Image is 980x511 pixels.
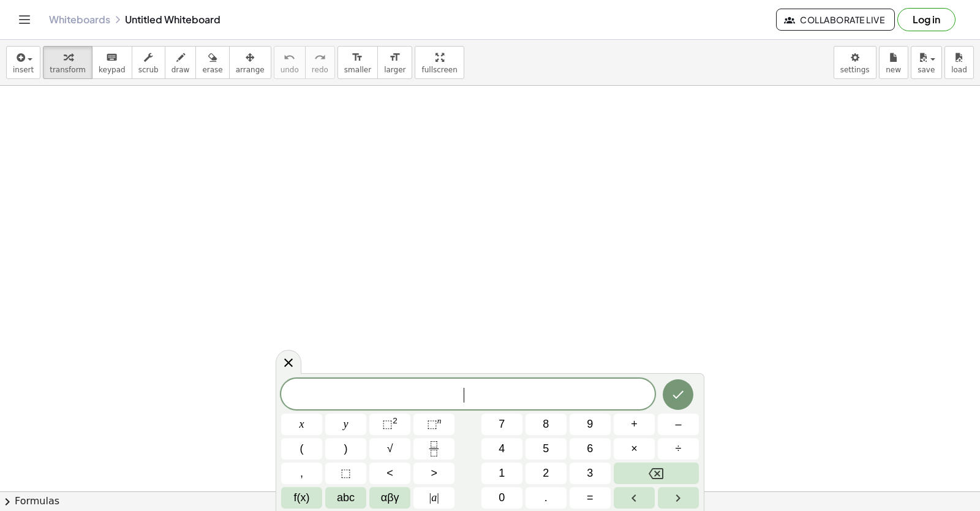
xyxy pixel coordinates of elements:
[431,465,437,482] span: >
[344,416,349,433] span: y
[526,487,567,509] button: .
[481,463,522,484] button: 1
[614,438,655,460] button: Times
[15,10,34,29] button: Toggle navigation
[369,487,410,509] button: Greek alphabet
[570,487,611,509] button: Equals
[675,416,681,433] span: –
[281,414,322,435] button: x
[382,418,393,430] span: ⬚
[325,463,366,484] button: Placeholder
[325,438,366,460] button: )
[236,66,265,74] span: arrange
[526,463,567,484] button: 2
[50,66,86,74] span: transform
[281,438,322,460] button: (
[481,487,522,509] button: 0
[369,463,410,484] button: Less than
[132,46,165,79] button: scrub
[437,491,439,504] span: |
[499,465,505,482] span: 1
[587,465,593,482] span: 3
[92,46,132,79] button: keyboardkeypad
[312,66,328,74] span: redo
[325,414,366,435] button: y
[281,66,299,74] span: undo
[944,46,974,79] button: load
[481,414,522,435] button: 7
[543,441,549,457] span: 5
[165,46,197,79] button: draw
[300,416,304,433] span: x
[300,465,303,482] span: ,
[337,490,355,506] span: abc
[951,66,967,74] span: load
[587,490,594,506] span: =
[413,438,454,460] button: Fraction
[614,487,655,509] button: Left arrow
[49,13,110,26] a: Whiteboards
[437,416,442,425] sup: n
[499,490,505,506] span: 0
[344,441,348,457] span: )
[300,441,304,457] span: (
[658,438,699,460] button: Divide
[413,414,454,435] button: Superscript
[886,66,901,74] span: new
[352,50,363,65] i: format_size
[369,414,410,435] button: Squared
[325,487,366,509] button: Alphabet
[413,487,454,509] button: Absolute value
[879,46,908,79] button: new
[676,441,682,457] span: ÷
[369,438,410,460] button: Square root
[543,416,549,433] span: 8
[284,50,295,65] i: undo
[281,463,322,484] button: ,
[415,46,464,79] button: fullscreen
[13,66,34,74] span: insert
[786,14,884,25] span: Collaborate Live
[138,66,159,74] span: scrub
[911,46,942,79] button: save
[341,465,351,482] span: ⬚
[499,441,505,457] span: 4
[840,66,870,74] span: settings
[377,46,412,79] button: format_sizelarger
[587,416,593,433] span: 9
[171,66,190,74] span: draw
[570,414,611,435] button: 9
[526,438,567,460] button: 5
[897,8,956,31] button: Log in
[545,490,548,506] span: .
[294,490,310,506] span: f(x)
[526,414,567,435] button: 8
[202,66,222,74] span: erase
[281,487,322,509] button: Functions
[413,463,454,484] button: Greater than
[106,50,118,65] i: keyboard
[570,438,611,460] button: 6
[393,416,398,425] sup: 2
[387,441,393,457] span: √
[499,416,505,433] span: 7
[464,388,471,403] span: ​
[614,463,699,484] button: Backspace
[384,66,405,74] span: larger
[481,438,522,460] button: 4
[663,379,693,410] button: Done
[274,46,306,79] button: undoundo
[195,46,229,79] button: erase
[427,418,437,430] span: ⬚
[631,441,638,457] span: ×
[658,487,699,509] button: Right arrow
[429,490,439,506] span: a
[614,414,655,435] button: Plus
[43,46,92,79] button: transform
[421,66,457,74] span: fullscreen
[337,46,378,79] button: format_sizesmaller
[658,414,699,435] button: Minus
[543,465,549,482] span: 2
[99,66,126,74] span: keypad
[429,491,432,504] span: |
